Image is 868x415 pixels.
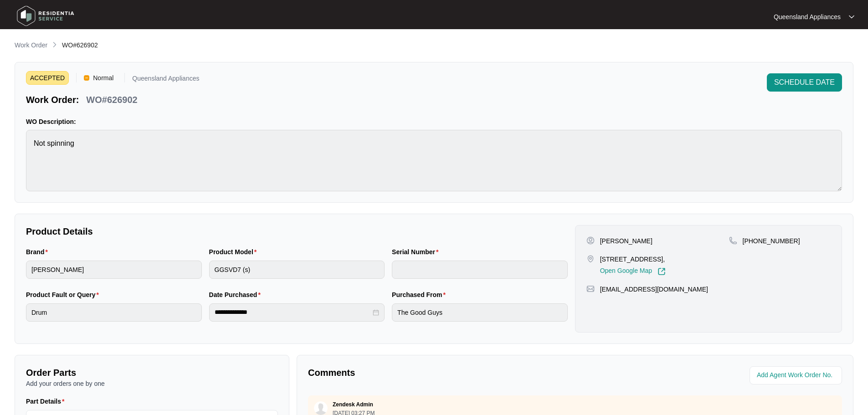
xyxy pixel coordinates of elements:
p: Add your orders one by one [26,379,278,388]
input: Purchased From [392,303,568,322]
p: Comments [308,366,569,379]
p: Product Details [26,225,568,238]
img: residentia service logo [14,2,77,30]
label: Purchased From [392,290,449,299]
p: [STREET_ADDRESS], [600,255,666,264]
label: Serial Number [392,247,442,256]
p: Queensland Appliances [132,75,199,85]
img: Vercel Logo [84,75,89,81]
span: ACCEPTED [26,71,69,85]
label: Part Details [26,397,68,406]
span: Normal [89,71,117,85]
p: Zendesk Admin [333,401,373,408]
label: Product Fault or Query [26,290,103,299]
p: Queensland Appliances [774,12,841,21]
img: dropdown arrow [849,15,854,19]
a: Work Order [13,41,49,51]
input: Product Model [209,261,385,279]
img: user-pin [586,236,595,245]
img: map-pin [586,285,595,293]
p: WO#626902 [86,93,137,106]
input: Brand [26,261,202,279]
p: [PHONE_NUMBER] [743,236,800,246]
textarea: Not spinning [26,130,842,191]
p: Order Parts [26,366,278,379]
label: Date Purchased [209,290,264,299]
label: Brand [26,247,51,256]
span: SCHEDULE DATE [774,77,835,88]
img: user.svg [314,401,328,415]
img: map-pin [729,236,737,245]
input: Date Purchased [215,307,371,317]
input: Product Fault or Query [26,303,202,322]
span: WO#626902 [62,41,98,49]
button: SCHEDULE DATE [767,73,842,92]
img: map-pin [586,255,595,263]
input: Add Agent Work Order No. [757,370,837,381]
img: Link-External [657,267,666,276]
a: Open Google Map [600,267,666,276]
p: Work Order [15,41,47,50]
label: Product Model [209,247,261,256]
p: [PERSON_NAME] [600,236,652,246]
p: Work Order: [26,93,79,106]
p: WO Description: [26,117,842,126]
img: chevron-right [51,41,58,48]
p: [EMAIL_ADDRESS][DOMAIN_NAME] [600,285,708,294]
input: Serial Number [392,261,568,279]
